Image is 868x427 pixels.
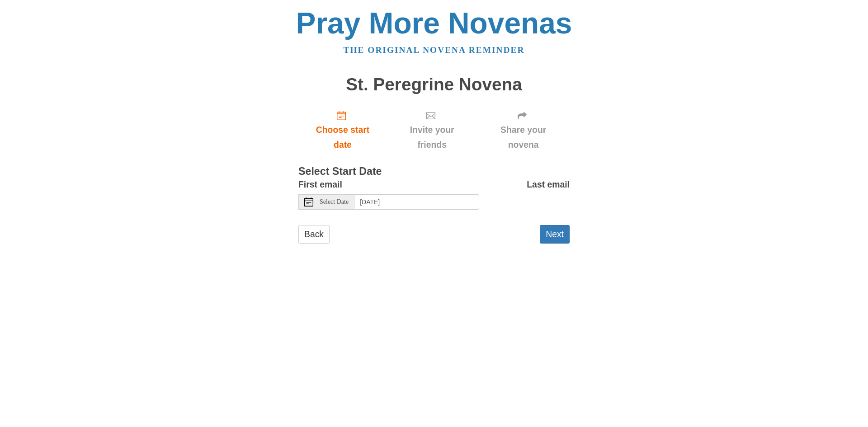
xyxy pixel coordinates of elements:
[320,199,349,205] span: Select Date
[298,225,330,244] a: Back
[296,6,572,40] a: Pray More Novenas
[396,122,468,152] span: Invite your friends
[298,177,342,192] label: First email
[307,122,378,152] span: Choose start date
[477,103,570,157] div: Click "Next" to confirm your start date first.
[298,103,387,157] a: Choose start date
[344,45,525,55] a: The original novena reminder
[298,75,570,94] h1: St. Peregrine Novena
[387,103,477,157] div: Click "Next" to confirm your start date first.
[540,225,570,244] button: Next
[298,166,570,178] h3: Select Start Date
[486,122,561,152] span: Share your novena
[527,177,570,192] label: Last email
